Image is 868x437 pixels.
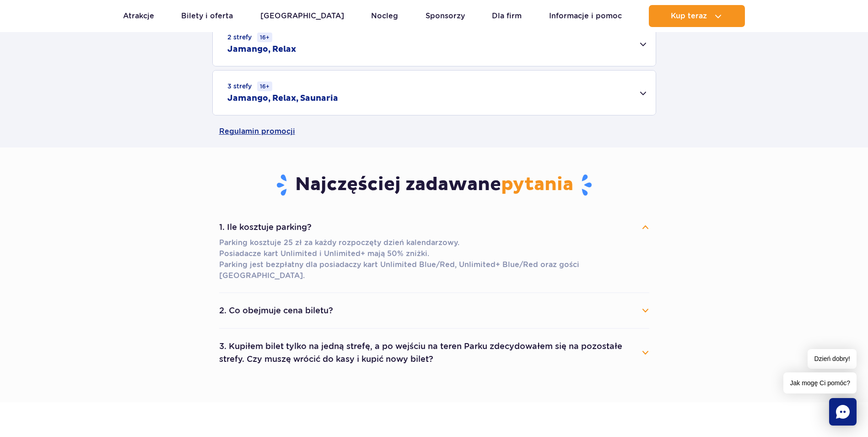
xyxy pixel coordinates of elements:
a: Informacje i pomoc [549,5,622,27]
span: Dzień dobry! [808,349,857,369]
a: Dla firm [492,5,522,27]
h2: Jamango, Relax, Saunaria [227,93,338,104]
h3: Najczęściej zadawane [219,173,649,197]
small: 16+ [257,33,272,42]
p: Parking kosztuje 25 zł za każdy rozpoczęty dzień kalendarzowy. Posiadacze kart Unlimited i Unlimi... [219,237,649,281]
div: Chat [829,398,857,426]
span: Kup teraz [671,12,707,20]
h2: Jamango, Relax [227,44,296,55]
small: 2 strefy [227,33,272,42]
a: Atrakcje [123,5,154,27]
a: Nocleg [371,5,398,27]
a: Regulamin promocji [219,115,649,147]
button: Kup teraz [649,5,745,27]
small: 3 strefy [227,82,272,91]
button: 3. Kupiłem bilet tylko na jedną strefę, a po wejściu na teren Parku zdecydowałem się na pozostałe... [219,336,649,369]
a: [GEOGRAPHIC_DATA] [260,5,344,27]
span: pytania [501,173,573,196]
button: 2. Co obejmuje cena biletu? [219,300,649,321]
small: 16+ [257,82,272,91]
a: Bilety i oferta [181,5,233,27]
a: Sponsorzy [426,5,465,27]
button: 1. Ile kosztuje parking? [219,217,649,237]
span: Jak mogę Ci pomóc? [783,372,857,393]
